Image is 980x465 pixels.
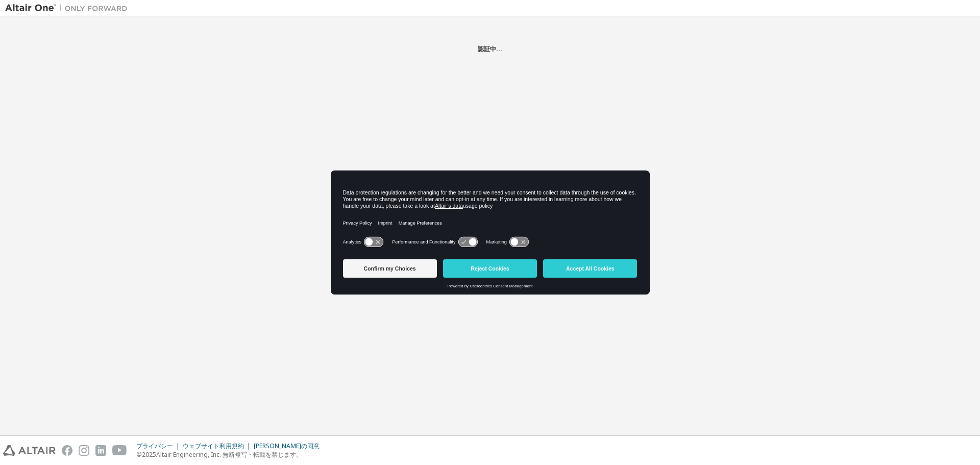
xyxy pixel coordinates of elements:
font: ウェブサイト利用規約 [183,442,244,450]
font: プライバシー [136,442,173,450]
img: altair_logo.svg [3,445,56,456]
img: アルタイルワン [5,3,133,13]
img: linkedin.svg [95,445,106,456]
img: instagram.svg [79,445,89,456]
font: Altair Engineering, Inc. 無断複写・転載を禁じます。 [156,450,302,459]
font: © [136,450,142,459]
img: facebook.svg [62,445,72,456]
font: 2025 [142,450,156,459]
img: youtube.svg [112,445,127,456]
font: [PERSON_NAME]の同意 [254,442,320,450]
font: 認証中... [478,44,502,53]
